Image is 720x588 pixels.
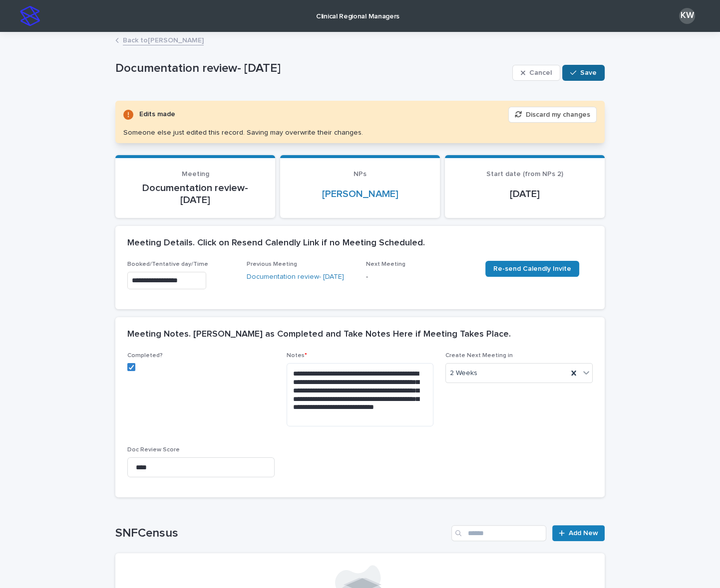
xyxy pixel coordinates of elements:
span: Previous Meeting [247,261,297,267]
p: Documentation review- [DATE] [127,182,263,206]
p: - [366,272,473,282]
span: NPs [354,171,366,178]
a: Back to[PERSON_NAME] [123,34,204,45]
a: Add New [552,525,605,541]
span: Doc Review Score [127,447,180,453]
h2: Meeting Notes. [PERSON_NAME] as Completed and Take Notes Here if Meeting Takes Place. [127,329,511,340]
span: Add New [569,530,598,537]
span: Completed? [127,353,163,359]
a: [PERSON_NAME] [322,188,398,200]
div: Edits made [139,108,175,121]
input: Search [451,525,546,541]
span: Save [580,69,597,76]
h2: Meeting Details. Click on Resend Calendly Link if no Meeting Scheduled. [127,238,425,249]
span: Meeting [182,171,209,178]
a: Re-send Calendly Invite [485,261,579,277]
button: Cancel [512,65,560,81]
div: Someone else just edited this record. Saving may overwrite their changes. [123,129,363,137]
button: Save [562,65,605,81]
span: Notes [287,353,307,359]
img: stacker-logo-s-only.png [20,6,40,26]
div: KW [679,8,695,24]
button: Discard my changes [508,107,597,123]
h1: SNFCensus [115,526,447,541]
span: Booked/Tentative day/Time [127,261,208,267]
p: [DATE] [457,188,593,200]
span: Cancel [529,69,552,76]
p: Documentation review- [DATE] [115,61,508,76]
span: Re-send Calendly Invite [493,265,571,272]
span: Create Next Meeting in [445,353,513,359]
span: 2 Weeks [450,368,477,379]
span: Start date (from NPs 2) [486,171,563,178]
span: Next Meeting [366,261,405,267]
a: Documentation review- [DATE] [247,272,344,282]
